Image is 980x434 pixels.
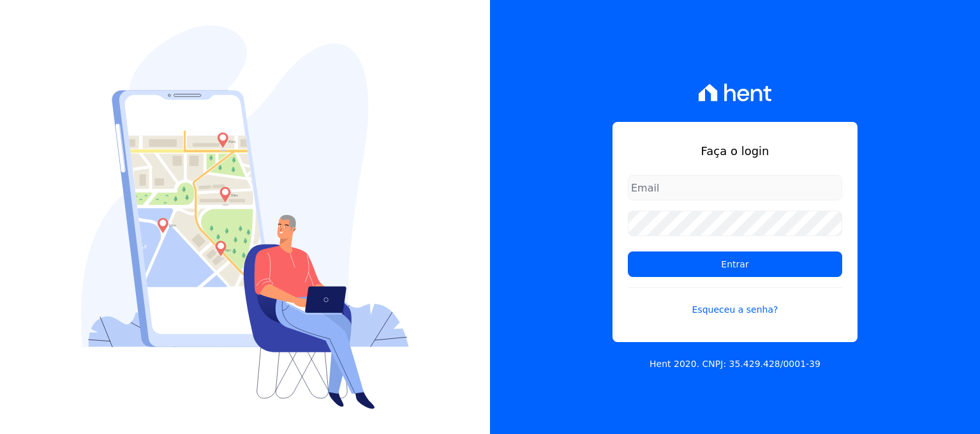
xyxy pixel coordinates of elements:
[628,142,842,160] h1: Faça o login
[81,26,409,409] img: Login
[628,251,842,277] input: Entrar
[628,175,842,200] input: Email
[650,357,820,371] p: Hent 2020. CNPJ: 35.429.428/0001-39
[628,287,842,317] a: Esqueceu a senha?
